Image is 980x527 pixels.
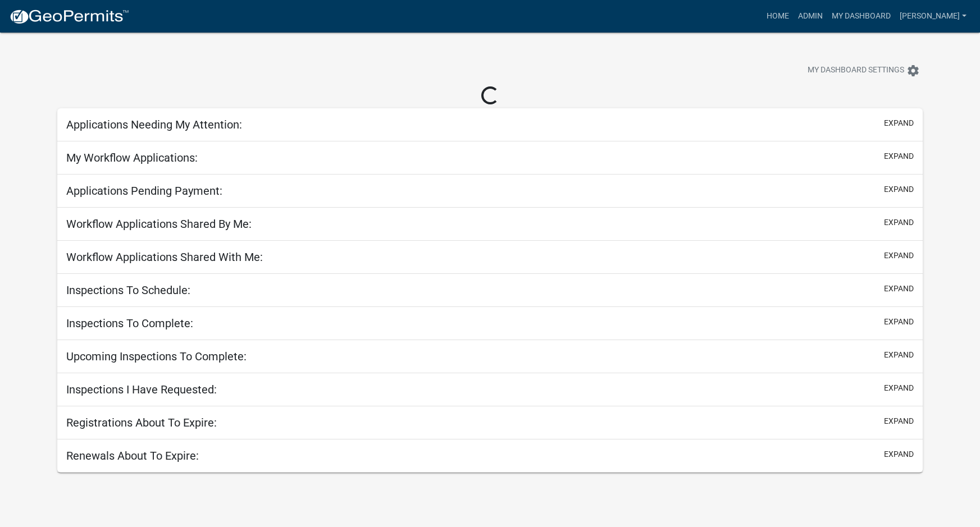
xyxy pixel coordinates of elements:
h5: My Workflow Applications: [66,151,198,164]
h5: Inspections To Schedule: [66,283,190,297]
h5: Workflow Applications Shared With Me: [66,250,263,264]
button: expand [884,117,914,129]
button: expand [884,184,914,195]
h5: Renewals About To Expire: [66,449,199,462]
h5: Applications Pending Payment: [66,184,222,198]
a: Admin [794,6,827,27]
h5: Upcoming Inspections To Complete: [66,350,247,363]
button: expand [884,382,914,394]
h5: Registrations About To Expire: [66,416,217,429]
h5: Inspections I Have Requested: [66,383,217,396]
button: expand [884,316,914,328]
button: expand [884,349,914,361]
button: expand [884,250,914,262]
button: expand [884,150,914,162]
button: expand [884,415,914,427]
h5: Inspections To Complete: [66,317,193,330]
button: My Dashboard Settingssettings [799,59,929,81]
h5: Applications Needing My Attention: [66,118,242,131]
span: My Dashboard Settings [808,64,904,77]
a: My Dashboard [827,6,895,27]
button: expand [884,283,914,295]
button: expand [884,217,914,228]
a: [PERSON_NAME] [895,6,971,27]
a: Home [762,6,794,27]
h5: Workflow Applications Shared By Me: [66,217,252,231]
button: expand [884,448,914,460]
i: settings [906,64,920,77]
